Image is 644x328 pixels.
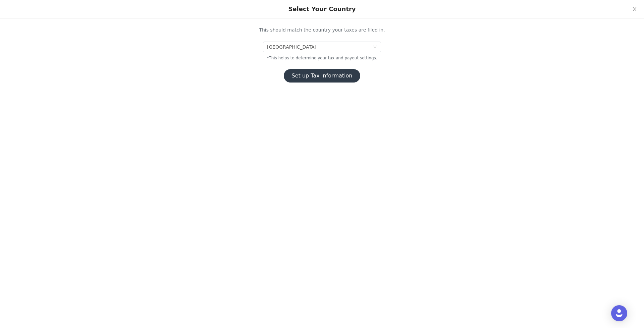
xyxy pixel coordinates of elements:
p: This should match the country your taxes are filed in. [213,26,431,34]
div: United States [267,42,316,52]
div: Select Your Country [288,5,356,13]
i: icon: down [373,45,377,50]
button: Set up Tax Information [284,69,361,83]
i: icon: close [632,6,637,12]
p: *This helps to determine your tax and payout settings. [213,55,431,61]
div: Open Intercom Messenger [611,305,627,321]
